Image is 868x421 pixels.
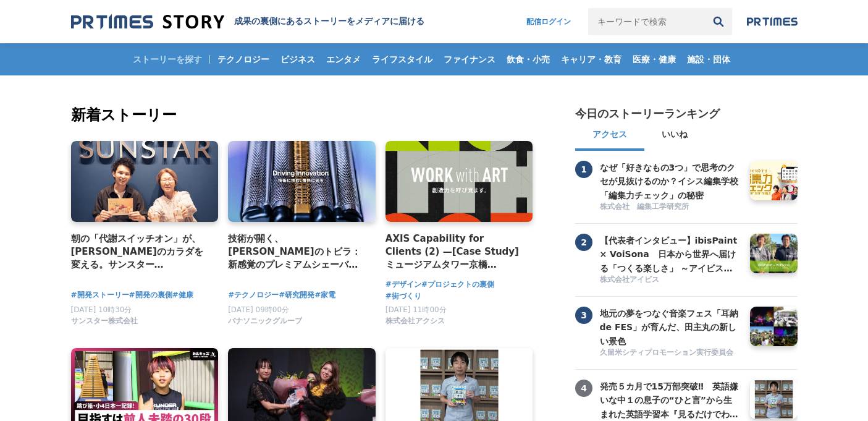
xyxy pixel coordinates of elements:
[213,54,274,65] span: テクノロジー
[600,380,741,421] h3: 発売５カ月で15万部突破‼ 英語嫌いな中１の息子の“ひと言”から生まれた英語学習本『見るだけでわかる‼ 英語ピクト図鑑』異例ヒットの要因
[600,234,741,273] a: 【代表者インタビュー】ibisPaint × VoiSona 日本から世界へ届ける「つくる楽しさ」 ～アイビスがテクノスピーチと挑戦する、新しい創作文化の形成～
[234,16,424,27] h1: 成果の裏側にあるストーリーをメディアに届ける
[600,202,689,212] span: 株式会社 編集工学研究所
[575,234,592,251] span: 2
[367,43,437,75] a: ライフスタイル
[367,54,437,65] span: ライフスタイル
[502,43,555,75] a: 飲食・小売
[71,289,129,301] a: #開発ストーリー
[228,320,302,328] a: パナソニックグループ
[575,106,720,121] h2: 今日のストーリーランキング
[129,289,172,301] a: #開発の裏側
[321,43,366,75] a: エンタメ
[644,121,705,151] button: いいね
[71,316,138,326] span: サンスター株式会社
[228,316,302,326] span: パナソニックグループ
[628,43,681,75] a: 医療・健康
[600,380,741,419] a: 発売５カ月で15万部突破‼ 英語嫌いな中１の息子の“ひと言”から生まれた英語学習本『見るだけでわかる‼ 英語ピクト図鑑』異例ヒットの要因
[71,320,138,328] a: サンスター株式会社
[71,14,424,30] a: 成果の裏側にあるストーリーをメディアに届ける 成果の裏側にあるストーリーをメディアに届ける
[314,289,335,301] a: #家電
[386,320,445,328] a: 株式会社アクシス
[71,305,132,314] span: [DATE] 10時30分
[628,54,681,65] span: 医療・健康
[439,54,500,65] span: ファイナンス
[747,17,798,27] img: prtimes
[172,289,193,301] a: #健康
[600,274,741,286] a: 株式会社アイビス
[213,43,274,75] a: テクノロジー
[386,316,445,326] span: 株式会社アクシス
[421,279,494,291] a: #プロジェクトの裏側
[556,54,626,65] span: キャリア・教育
[600,202,741,213] a: 株式会社 編集工学研究所
[228,289,279,301] a: #テクノロジー
[386,232,523,272] a: AXIS Capability for Clients (2) —[Case Study] ミュージアムタワー京橋 「WORK with ART」
[228,305,289,314] span: [DATE] 09時00分
[556,43,626,75] a: キャリア・教育
[600,234,741,275] h3: 【代表者インタビュー】ibisPaint × VoiSona 日本から世界へ届ける「つくる楽しさ」 ～アイビスがテクノスピーチと挑戦する、新しい創作文化の形成～
[682,43,735,75] a: 施設・団体
[71,104,536,126] h2: 新着ストーリー
[600,307,741,346] a: 地元の夢をつなぐ音楽フェス「耳納 de FES」が育んだ、田主丸の新しい景色
[514,8,583,35] a: 配信ログイン
[71,232,209,272] a: 朝の「代謝スイッチオン」が、[PERSON_NAME]のカラダを変える。サンスター「[GEOGRAPHIC_DATA]」から生まれた、新しい健康飲料の開発舞台裏
[321,54,366,65] span: エンタメ
[682,54,735,65] span: 施設・団体
[439,43,500,75] a: ファイナンス
[386,291,421,302] a: #街づくり
[600,347,733,358] span: 久留米シティプロモーション実行委員会
[575,307,592,324] span: 3
[600,274,659,285] span: 株式会社アイビス
[600,307,741,348] h3: 地元の夢をつなぐ音楽フェス「耳納 de FES」が育んだ、田主丸の新しい景色
[575,380,592,397] span: 4
[588,8,705,35] input: キーワードで検索
[276,43,320,75] a: ビジネス
[600,161,741,200] a: なぜ「好きなもの3つ」で思考のクセが見抜けるのか？イシス編集学校「編集力チェック」の秘密
[600,347,741,359] a: 久留米シティプロモーション実行委員会
[276,54,320,65] span: ビジネス
[575,161,592,178] span: 1
[386,279,421,291] a: #デザイン
[600,161,741,202] h3: なぜ「好きなもの3つ」で思考のクセが見抜けるのか？イシス編集学校「編集力チェック」の秘密
[575,121,644,151] button: アクセス
[705,8,732,35] button: 検索
[502,54,555,65] span: 飲食・小売
[386,305,447,314] span: [DATE] 11時00分
[279,289,314,301] a: #研究開発
[71,14,224,30] img: 成果の裏側にあるストーリーをメディアに届ける
[228,232,366,272] a: 技術が開く、[PERSON_NAME]のトビラ：新感覚のプレミアムシェーバー「ラムダッシュ パームイン」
